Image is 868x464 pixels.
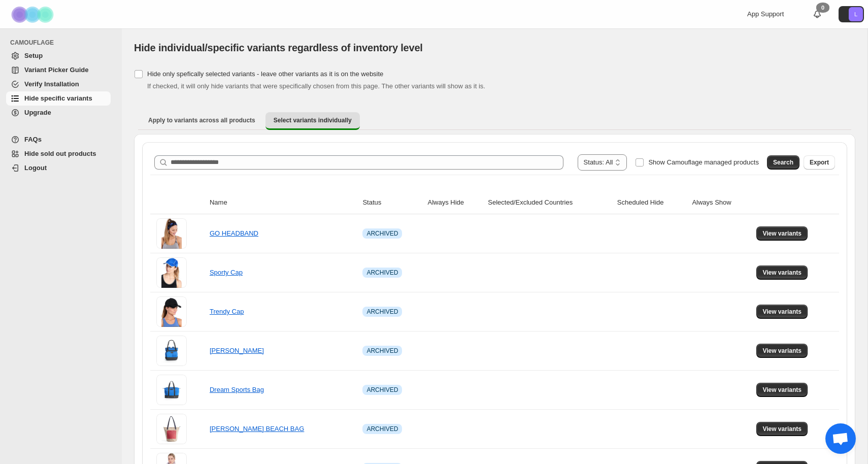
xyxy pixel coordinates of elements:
[773,158,793,167] span: Search
[134,42,423,53] span: Hide individual/specific variants regardless of inventory level
[614,191,689,214] th: Scheduled Hide
[689,191,753,214] th: Always Show
[24,164,47,172] span: Logout
[756,422,808,436] button: View variants
[6,77,111,91] a: Verify Installation
[10,39,115,47] span: CAMOUFLAGE
[762,308,802,316] span: View variants
[24,80,79,88] span: Verify Installation
[24,150,96,157] span: Hide sold out products
[210,386,264,393] a: Dream Sports Bag
[810,158,829,167] span: Export
[756,226,808,241] button: View variants
[6,49,111,63] a: Setup
[210,308,244,315] a: Trendy Cap
[366,425,398,433] span: ARCHIVED
[804,155,835,170] button: Export
[849,7,863,21] span: Avatar with initials L
[762,386,802,394] span: View variants
[756,266,808,280] button: View variants
[762,229,802,238] span: View variants
[366,308,398,316] span: ARCHIVED
[648,158,759,166] span: Show Camouflage managed products
[6,106,111,120] a: Upgrade
[265,112,360,130] button: Select variants individually
[812,9,822,19] a: 0
[762,425,802,433] span: View variants
[854,11,857,17] text: L
[839,6,864,22] button: Avatar with initials L
[825,423,856,454] div: Open chat
[210,269,243,276] a: Sporty Cap
[6,91,111,106] a: Hide specific variants
[767,155,799,170] button: Search
[140,112,263,128] button: Apply to variants across all products
[762,347,802,355] span: View variants
[366,386,398,394] span: ARCHIVED
[747,10,784,18] span: App Support
[6,161,111,175] a: Logout
[147,82,485,90] span: If checked, it will only hide variants that were specifically chosen from this page. The other va...
[6,147,111,161] a: Hide sold out products
[424,191,485,214] th: Always Hide
[148,116,255,124] span: Apply to variants across all products
[816,3,829,13] div: 0
[24,52,43,59] span: Setup
[6,63,111,77] a: Variant Picker Guide
[24,136,42,143] span: FAQs
[8,1,59,28] img: Camouflage
[756,344,808,358] button: View variants
[762,269,802,277] span: View variants
[485,191,614,214] th: Selected/Excluded Countries
[207,191,360,214] th: Name
[756,305,808,319] button: View variants
[366,229,398,238] span: ARCHIVED
[756,383,808,397] button: View variants
[274,116,352,124] span: Select variants individually
[210,347,264,354] a: [PERSON_NAME]
[366,269,398,277] span: ARCHIVED
[147,70,383,78] span: Hide only spefically selected variants - leave other variants as it is on the website
[210,229,258,237] a: GO HEADBAND
[24,109,51,116] span: Upgrade
[366,347,398,355] span: ARCHIVED
[210,425,304,433] a: [PERSON_NAME] BEACH BAG
[24,94,92,102] span: Hide specific variants
[24,66,88,74] span: Variant Picker Guide
[359,191,424,214] th: Status
[6,132,111,147] a: FAQs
